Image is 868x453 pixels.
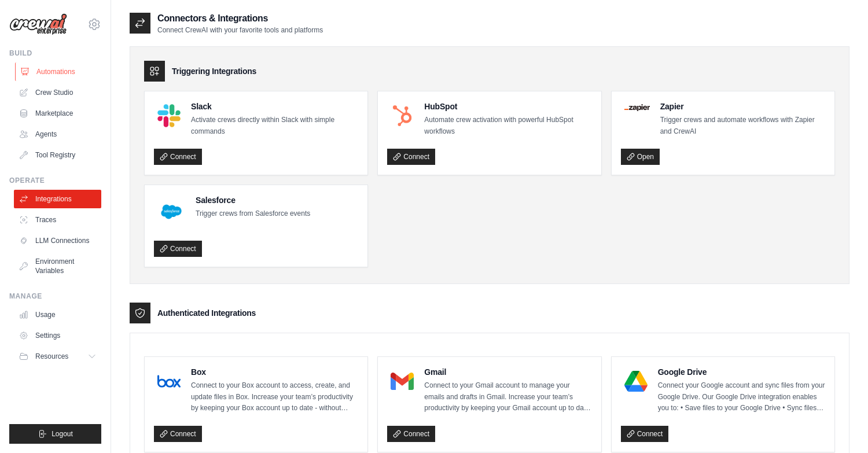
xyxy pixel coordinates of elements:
img: Zapier Logo [624,104,650,111]
img: Slack Logo [157,104,181,127]
p: Connect CrewAI with your favorite tools and platforms [157,25,323,35]
p: Activate crews directly within Slack with simple commands [191,115,358,137]
p: Trigger crews and automate workflows with Zapier and CrewAI [660,115,825,137]
a: Automations [15,62,102,81]
h4: Salesforce [196,194,310,206]
h3: Authenticated Integrations [157,307,256,319]
a: Settings [14,326,101,345]
a: Agents [14,125,101,143]
p: Connect your Google account and sync files from your Google Drive. Our Google Drive integration e... [658,380,825,414]
p: Connect to your Gmail account to manage your emails and drafts in Gmail. Increase your team’s pro... [424,380,591,414]
button: Resources [14,347,101,366]
a: Connect [154,426,202,442]
a: Usage [14,305,101,324]
img: Google Drive Logo [624,370,648,393]
h4: Gmail [424,366,591,378]
img: Salesforce Logo [157,198,185,226]
a: Tool Registry [14,146,101,164]
div: Build [9,49,101,58]
h4: HubSpot [424,101,591,112]
h3: Triggering Integrations [172,65,256,77]
a: Open [621,149,660,165]
a: Connect [154,241,202,257]
img: Logo [9,13,67,35]
span: Logout [52,429,73,439]
a: Marketplace [14,104,101,123]
span: Resources [35,352,68,361]
a: Integrations [14,190,101,208]
h4: Google Drive [658,366,825,378]
a: Connect [621,426,669,442]
h4: Zapier [660,101,825,112]
a: Environment Variables [14,252,101,280]
img: HubSpot Logo [391,104,414,127]
button: Logout [9,424,101,444]
h2: Connectors & Integrations [157,12,323,25]
a: Connect [154,149,202,165]
p: Trigger crews from Salesforce events [196,208,310,220]
img: Gmail Logo [391,370,414,393]
a: LLM Connections [14,231,101,250]
p: Automate crew activation with powerful HubSpot workflows [424,115,591,137]
p: Connect to your Box account to access, create, and update files in Box. Increase your team’s prod... [191,380,358,414]
a: Connect [387,149,435,165]
h4: Box [191,366,358,378]
div: Operate [9,176,101,185]
div: Manage [9,292,101,301]
h4: Slack [191,101,358,112]
img: Box Logo [157,370,181,393]
a: Crew Studio [14,83,101,102]
a: Traces [14,211,101,229]
a: Connect [387,426,435,442]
